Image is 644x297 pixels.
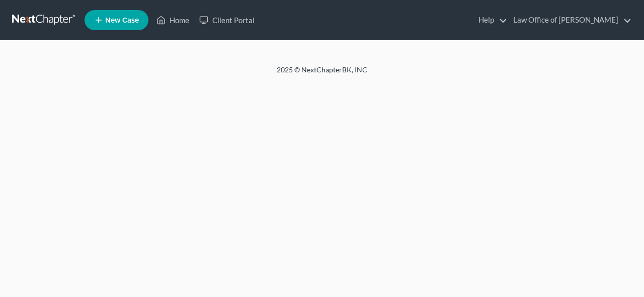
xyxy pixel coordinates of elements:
[194,11,260,29] a: Client Portal
[35,65,609,83] div: 2025 © NextChapterBK, INC
[508,11,631,29] a: Law Office of [PERSON_NAME]
[151,11,194,29] a: Home
[473,11,507,29] a: Help
[85,10,148,30] new-legal-case-button: New Case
